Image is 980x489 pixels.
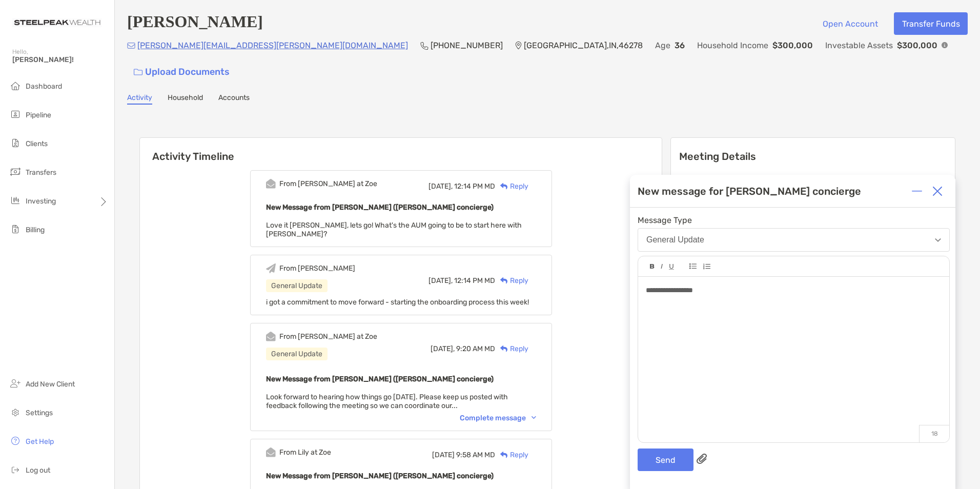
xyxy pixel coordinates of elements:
span: Message Type [638,215,950,225]
a: Accounts [218,93,250,105]
img: Expand or collapse [912,186,922,196]
a: Upload Documents [127,61,236,83]
div: Reply [495,181,528,192]
span: i got a commitment to move forward - starting the onboarding process this week! [266,298,529,307]
div: New message for [PERSON_NAME] concierge [638,185,861,197]
img: Reply icon [500,277,508,284]
a: Activity [127,93,152,105]
p: $300,000 [897,39,937,52]
span: Settings [26,409,53,417]
img: Zoe Logo [12,4,102,41]
img: settings icon [9,406,22,418]
span: [DATE] [432,451,455,459]
button: Transfer Funds [894,12,968,35]
p: [GEOGRAPHIC_DATA] , IN , 46278 [524,39,643,52]
span: Dashboard [26,82,62,91]
img: Editor control icon [661,264,663,269]
p: $300,000 [772,39,813,52]
span: Get Help [26,437,54,446]
div: From Lily at Zoe [279,448,331,457]
img: Open dropdown arrow [935,238,941,242]
span: Love it [PERSON_NAME], lets go! What's the AUM going to be to start here with [PERSON_NAME]? [266,221,522,238]
img: Phone Icon [420,42,428,50]
span: Pipeline [26,111,51,119]
div: General Update [266,279,328,292]
span: [DATE], [428,182,453,191]
p: Age [655,39,670,52]
span: [DATE], [431,344,455,353]
button: General Update [638,228,950,252]
div: General Update [646,235,704,244]
img: Reply icon [500,183,508,190]
h4: [PERSON_NAME] [127,12,263,35]
div: Reply [495,343,528,354]
div: From [PERSON_NAME] [279,264,355,273]
button: Open Account [814,12,886,35]
span: Transfers [26,168,56,177]
span: Billing [26,226,45,234]
p: 36 [675,39,685,52]
img: get-help icon [9,435,22,447]
div: Reply [495,450,528,460]
img: Editor control icon [669,264,674,270]
img: Event icon [266,332,276,341]
img: Editor control icon [689,263,697,269]
b: New Message from [PERSON_NAME] ([PERSON_NAME] concierge) [266,472,494,480]
img: Reply icon [500,345,508,352]
span: 12:14 PM MD [454,182,495,191]
img: Close [932,186,943,196]
img: Location Icon [515,42,522,50]
img: Editor control icon [703,263,710,270]
img: Chevron icon [532,416,536,419]
b: New Message from [PERSON_NAME] ([PERSON_NAME] concierge) [266,203,494,212]
img: add_new_client icon [9,377,22,390]
a: Household [168,93,203,105]
img: dashboard icon [9,79,22,92]
p: 18 [919,425,949,442]
span: Look forward to hearing how things go [DATE]. Please keep us posted with feedback following the m... [266,393,508,410]
span: [DATE], [428,276,453,285]
div: General Update [266,348,328,360]
div: Reply [495,275,528,286]
p: Investable Assets [825,39,893,52]
p: Household Income [697,39,768,52]
div: From [PERSON_NAME] at Zoe [279,179,377,188]
img: investing icon [9,194,22,207]
img: Info Icon [942,42,948,48]
img: paperclip attachments [697,454,707,464]
img: Event icon [266,179,276,189]
img: button icon [134,69,142,76]
p: [PERSON_NAME][EMAIL_ADDRESS][PERSON_NAME][DOMAIN_NAME] [137,39,408,52]
p: Meeting Details [679,150,947,163]
img: billing icon [9,223,22,235]
img: transfers icon [9,166,22,178]
span: Log out [26,466,50,475]
b: New Message from [PERSON_NAME] ([PERSON_NAME] concierge) [266,375,494,383]
img: Event icon [266,447,276,457]
button: Send [638,449,693,471]
div: Complete message [460,414,536,422]
span: Add New Client [26,380,75,389]
img: Email Icon [127,43,135,49]
div: From [PERSON_NAME] at Zoe [279,332,377,341]
img: Event icon [266,263,276,273]
img: pipeline icon [9,108,22,120]
img: Reply icon [500,452,508,458]
img: clients icon [9,137,22,149]
span: 9:20 AM MD [456,344,495,353]
span: 9:58 AM MD [456,451,495,459]
span: Clients [26,139,48,148]
span: Investing [26,197,56,206]
p: [PHONE_NUMBER] [431,39,503,52]
span: [PERSON_NAME]! [12,55,108,64]
span: 12:14 PM MD [454,276,495,285]
img: Editor control icon [650,264,655,269]
h6: Activity Timeline [140,138,662,162]
img: logout icon [9,463,22,476]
